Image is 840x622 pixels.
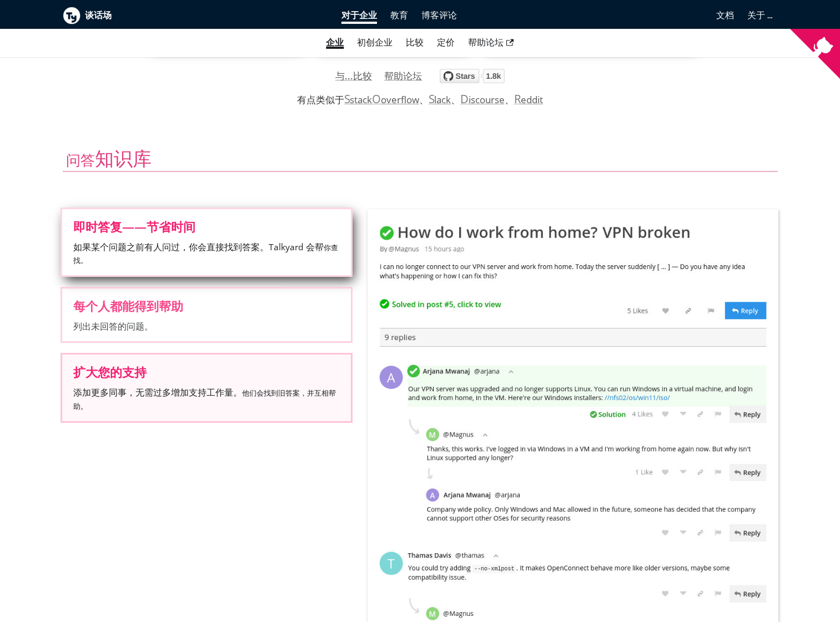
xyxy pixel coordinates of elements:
a: 与...比较 [335,68,372,84]
font: 关于 [747,10,765,21]
font: 他们会找到旧答案，并互相帮助。 [73,388,336,411]
a: Slack [429,93,451,106]
font: 知识库 [95,148,152,170]
font: 文档 [716,10,734,21]
font: lack [434,93,451,106]
font: 即时答复 [73,218,122,235]
font: 你会直接找到答案。Talkyard 会帮 [189,241,324,253]
font: 扩大您的支持 [73,363,147,380]
font: 。 [81,255,88,265]
font: 与...比较 [335,69,372,82]
a: 在 GitHub 上为 debiki/talkyard 点赞 [440,70,505,87]
font: 谈话场 [85,10,112,21]
font: 、 [419,93,429,106]
font: 、 [451,93,460,106]
font: 你 [324,242,331,252]
img: Talkyard 徽标 [63,7,81,24]
a: Talkyard 徽标谈话场 [63,7,326,24]
font: D [460,91,469,107]
a: Reddit [514,93,543,106]
font: 同事 [109,386,127,398]
a: 帮助论坛 [461,33,520,52]
font: 添加更多 [73,386,109,398]
a: 博客评论 [415,6,464,25]
font: 企业 [326,37,344,48]
font: S [344,91,350,107]
font: S [429,91,435,107]
a: Discourse [460,93,504,106]
font: 帮助论坛 [384,69,422,82]
a: 初创企业 [350,33,399,52]
font: iscourse [469,93,505,106]
font: ——节省时间 [122,218,195,235]
font: stack [350,93,372,106]
font: 问答 [66,152,95,169]
img: talkyard.svg [440,69,505,83]
font: 对于企业 [341,10,377,21]
a: 文档 [464,6,741,25]
a: 关于 [747,10,771,21]
font: 、 [505,93,514,106]
font: 列出未回答的问题。 [73,320,153,332]
a: 企业 [319,33,350,52]
font: 定价 [437,37,455,48]
font: 有点类似于 [297,93,344,106]
font: 帮助论坛 [468,37,504,48]
a: 定价 [430,33,461,52]
font: O [372,91,381,107]
a: 比较 [406,37,424,48]
font: R [514,91,521,107]
font: 博客评论 [421,10,457,21]
a: SstackOoverflow [344,93,419,106]
font: ，无需过多增加支持工作量。 [127,386,242,398]
font: overflow [381,93,419,106]
font: 教育 [390,10,408,21]
a: 对于企业 [335,6,384,25]
font: 每个人都能得到帮助 [73,297,183,314]
font: 初创企业 [357,37,393,48]
a: 教育 [384,6,415,25]
a: 帮助论坛 [384,68,422,84]
font: 如果某个问题之前有人问过， [73,241,189,253]
font: eddit [521,93,543,106]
